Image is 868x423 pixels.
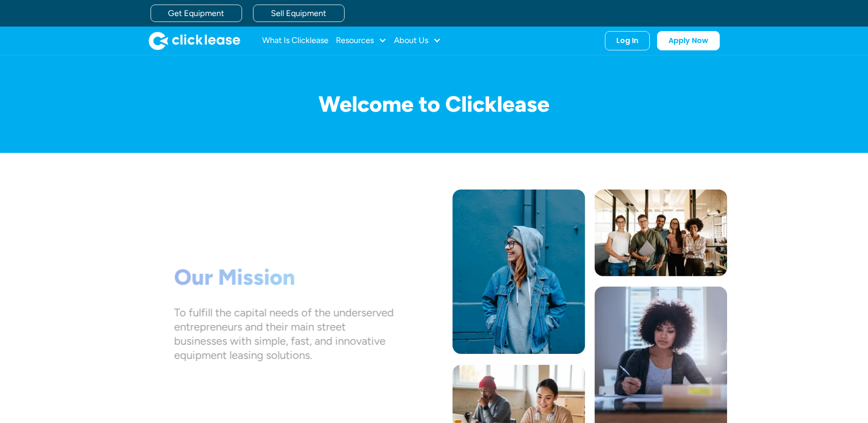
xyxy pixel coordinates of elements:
a: Apply Now [657,31,720,50]
a: Sell Equipment [253,5,345,22]
h1: Welcome to Clicklease [141,92,727,116]
h1: Our Mission [174,264,394,291]
div: About Us [394,32,441,50]
div: Resources [336,32,387,50]
a: home [149,32,240,50]
img: Clicklease logo [149,32,240,50]
div: Log In [616,36,638,45]
a: Get Equipment [151,5,242,22]
a: What Is Clicklease [262,32,329,50]
div: To fulfill the capital needs of the underserved entrepreneurs and their main street businesses wi... [174,305,394,362]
